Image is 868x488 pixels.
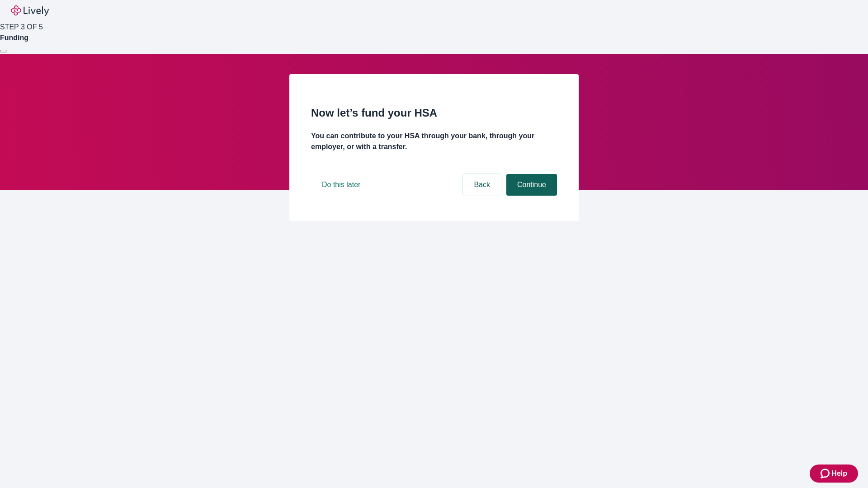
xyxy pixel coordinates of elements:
button: Zendesk support iconHelp [810,465,858,483]
button: Back [463,174,501,196]
button: Continue [506,174,557,196]
span: Help [831,468,847,479]
h4: You can contribute to your HSA through your bank, through your employer, or with a transfer. [311,131,557,152]
button: Do this later [311,174,371,196]
img: Lively [11,5,49,16]
h2: Now let’s fund your HSA [311,105,557,121]
svg: Zendesk support icon [821,468,831,479]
